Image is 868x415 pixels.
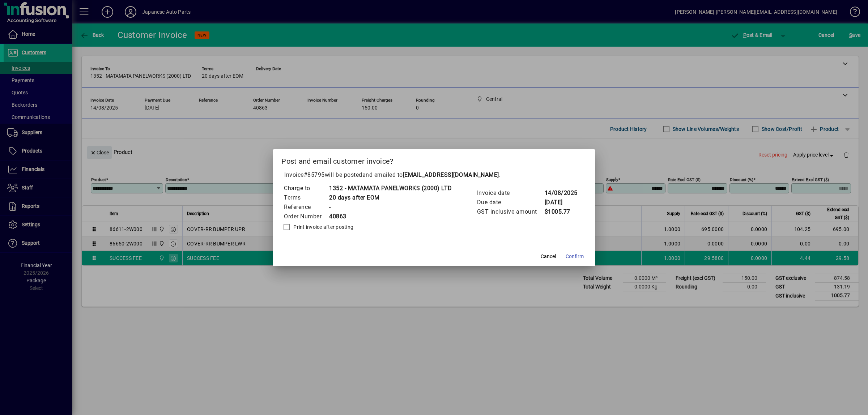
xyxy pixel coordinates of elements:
[284,184,329,193] td: Charge to
[477,188,544,198] td: Invoice date
[273,149,595,170] h2: Post and email customer invoice?
[403,171,499,178] b: [EMAIL_ADDRESS][DOMAIN_NAME]
[284,193,329,202] td: Terms
[304,171,325,178] span: #85795
[329,202,452,212] td: -
[537,250,560,263] button: Cancel
[281,171,587,179] p: Invoice will be posted .
[329,184,452,193] td: 1352 - MATAMATA PANELWORKS (2000) LTD
[362,171,499,178] span: and emailed to
[477,198,544,207] td: Due date
[329,212,452,221] td: 40863
[477,207,544,217] td: GST inclusive amount
[544,188,578,198] td: 14/08/2025
[544,207,578,217] td: $1005.77
[544,198,578,207] td: [DATE]
[563,250,587,263] button: Confirm
[292,223,353,231] label: Print invoice after posting
[566,253,584,260] span: Confirm
[329,193,452,202] td: 20 days after EOM
[284,212,329,221] td: Order Number
[284,202,329,212] td: Reference
[541,253,556,260] span: Cancel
